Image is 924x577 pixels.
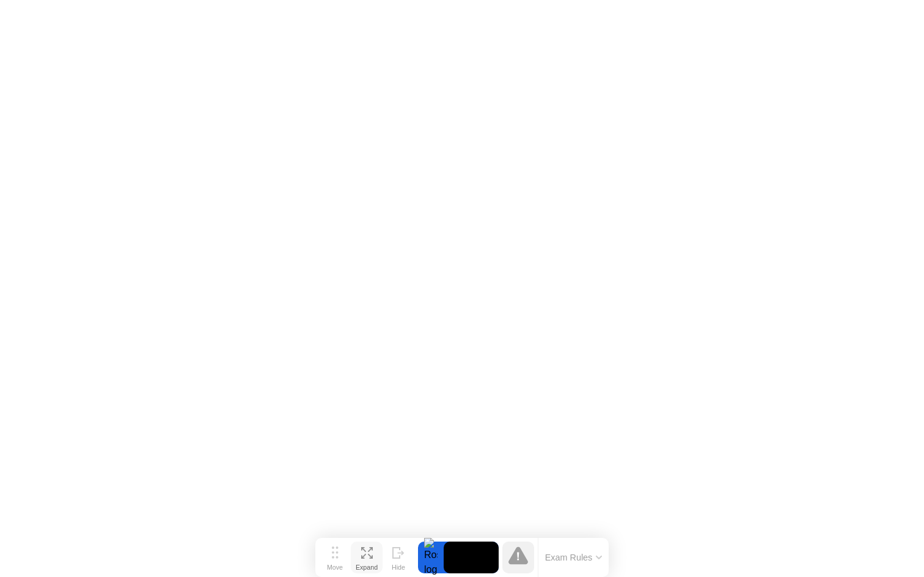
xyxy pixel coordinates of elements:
div: Move [327,564,343,571]
button: Move [319,542,351,573]
div: Expand [356,564,378,571]
button: Expand [351,542,383,573]
button: Exam Rules [541,552,606,563]
button: Hide [383,542,414,573]
div: Hide [392,564,405,571]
